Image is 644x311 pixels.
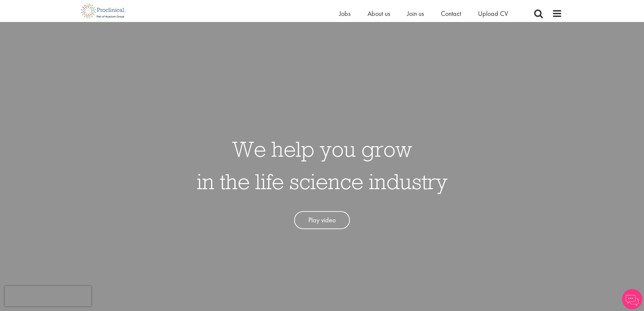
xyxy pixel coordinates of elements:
[197,133,448,198] h1: We help you grow in the life science industry
[407,9,424,18] a: Join us
[478,9,508,18] a: Upload CV
[294,211,350,229] a: Play video
[367,9,390,18] a: About us
[339,9,351,18] a: Jobs
[622,289,642,309] img: Chatbot
[441,9,461,18] a: Contact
